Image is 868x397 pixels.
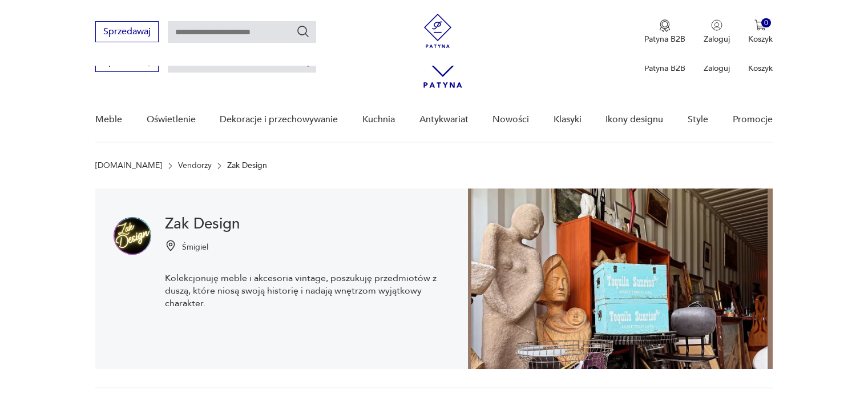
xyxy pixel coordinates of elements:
a: Nowości [492,98,529,142]
a: Meble [95,98,122,142]
img: Patyna - sklep z meblami i dekoracjami vintage [421,14,455,48]
img: Ikonka użytkownika [711,19,722,31]
button: Patyna B2B [644,19,685,45]
p: Śmigiel [182,242,208,252]
button: Sprzedawaj [95,21,159,42]
a: Sprzedawaj [95,58,159,66]
p: Koszyk [748,63,773,74]
img: Ikonka pinezki mapy [165,240,176,251]
p: Koszyk [748,34,773,45]
a: Promocje [733,98,773,142]
a: Dekoracje i przechowywanie [220,98,338,142]
a: Kuchnia [362,98,395,142]
h1: Zak Design [165,217,450,231]
p: Zak Design [227,161,267,170]
button: 0Koszyk [748,19,773,45]
a: Style [688,98,708,142]
p: Zaloguj [704,34,730,45]
p: Zaloguj [704,63,730,74]
a: Ikony designu [605,98,663,142]
img: Ikona koszyka [754,19,766,31]
a: Vendorzy [178,161,212,170]
a: [DOMAIN_NAME] [95,161,162,170]
a: Sprzedawaj [95,29,159,37]
img: Zak Design [114,217,151,255]
button: Zaloguj [704,19,730,45]
a: Antykwariat [419,98,469,142]
a: Ikona medaluPatyna B2B [644,19,685,45]
img: Ikona medalu [659,19,671,32]
img: Zak Design [468,189,773,369]
div: 0 [761,18,771,28]
a: Oświetlenie [147,98,196,142]
p: Patyna B2B [644,63,685,74]
a: Klasyki [554,98,582,142]
p: Kolekcjonuję meble i akcesoria vintage, poszukuję przedmiotów z duszą, które niosą swoją historię... [165,272,450,310]
button: Szukaj [296,25,310,38]
p: Patyna B2B [644,34,685,45]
